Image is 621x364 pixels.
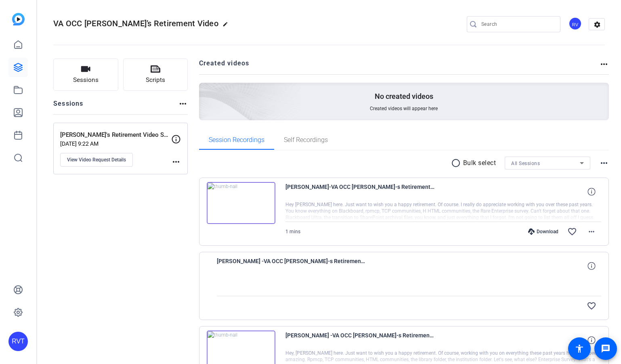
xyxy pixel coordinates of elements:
[60,130,171,140] p: [PERSON_NAME]'s Retirement Video Submissions
[207,182,275,224] img: thumb-nail
[209,137,264,143] span: Session Recordings
[524,228,562,235] div: Download
[8,332,28,351] div: RVT
[53,19,218,28] span: VA OCC [PERSON_NAME]’s Retirement Video
[217,256,366,276] span: [PERSON_NAME] -VA OCC [PERSON_NAME]-s Retirement Video-[PERSON_NAME]-s Retirement Video Submissio...
[599,158,609,168] mat-icon: more_horiz
[587,227,596,236] mat-icon: more_horiz
[109,3,301,178] img: Creted videos background
[199,59,600,74] h2: Created videos
[146,75,165,85] span: Scripts
[60,153,133,167] button: View Video Request Details
[178,99,188,109] mat-icon: more_horiz
[284,137,328,143] span: Self Recordings
[53,59,118,91] button: Sessions
[370,105,438,112] span: Created videos will appear here
[73,75,99,85] span: Sessions
[123,59,188,91] button: Scripts
[511,161,540,166] span: All Sessions
[567,227,577,236] mat-icon: favorite_border
[53,99,84,114] h2: Sessions
[569,17,583,31] ngx-avatar: Reingold Video Team
[481,19,554,29] input: Search
[463,158,496,168] p: Bulk select
[451,158,463,168] mat-icon: radio_button_unchecked
[171,157,181,167] mat-icon: more_horiz
[60,140,171,147] p: [DATE] 9:22 AM
[285,229,300,234] span: 1 mins
[67,157,126,163] span: View Video Request Details
[285,331,435,350] span: [PERSON_NAME] -VA OCC [PERSON_NAME]-s Retirement Video-[PERSON_NAME]-s Retirement Video Submissio...
[599,59,609,69] mat-icon: more_horiz
[601,344,611,354] mat-icon: message
[569,17,582,30] div: RV
[222,21,232,31] mat-icon: edit
[375,92,433,101] p: No created videos
[589,19,605,31] mat-icon: settings
[587,301,596,311] mat-icon: favorite_border
[285,182,435,201] span: [PERSON_NAME]-VA OCC [PERSON_NAME]-s Retirement Video-[PERSON_NAME]-s Retirement Video Submission...
[12,13,25,25] img: blue-gradient.svg
[575,344,584,354] mat-icon: accessibility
